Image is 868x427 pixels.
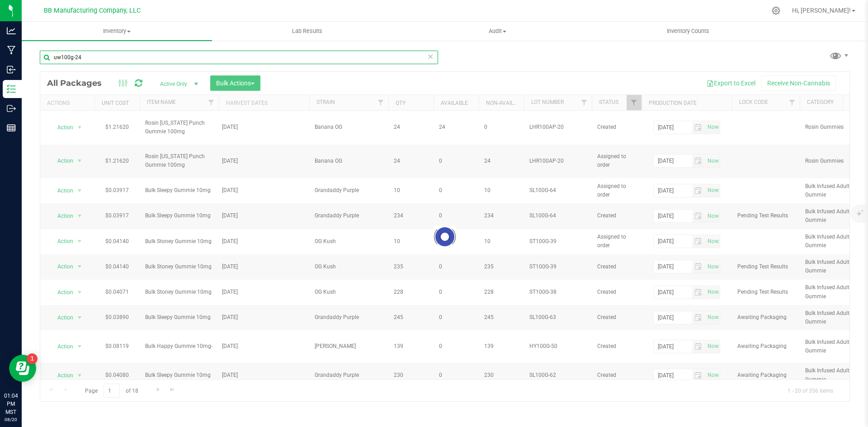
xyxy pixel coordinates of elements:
[4,392,18,416] p: 01:04 PM MST
[7,26,16,35] inline-svg: Analytics
[7,46,16,55] inline-svg: Manufacturing
[402,22,593,41] a: Audit
[655,27,722,35] span: Inventory Counts
[593,22,783,41] a: Inventory Counts
[427,51,434,62] span: Clear
[212,22,402,41] a: Lab Results
[7,104,16,113] inline-svg: Outbound
[403,27,592,35] span: Audit
[22,27,212,35] span: Inventory
[770,6,782,15] div: Manage settings
[22,22,212,41] a: Inventory
[7,65,16,74] inline-svg: Inbound
[40,51,438,64] input: Search Package ID, Item Name, SKU, Lot or Part Number...
[4,416,18,423] p: 08/20
[9,355,36,382] iframe: Resource center
[7,84,16,94] inline-svg: Inventory
[792,7,851,14] span: Hi, [PERSON_NAME]!
[7,123,16,132] inline-svg: Reports
[280,27,335,35] span: Lab Results
[44,7,141,14] span: BB Manufacturing Company, LLC
[27,353,38,364] iframe: Resource center unread badge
